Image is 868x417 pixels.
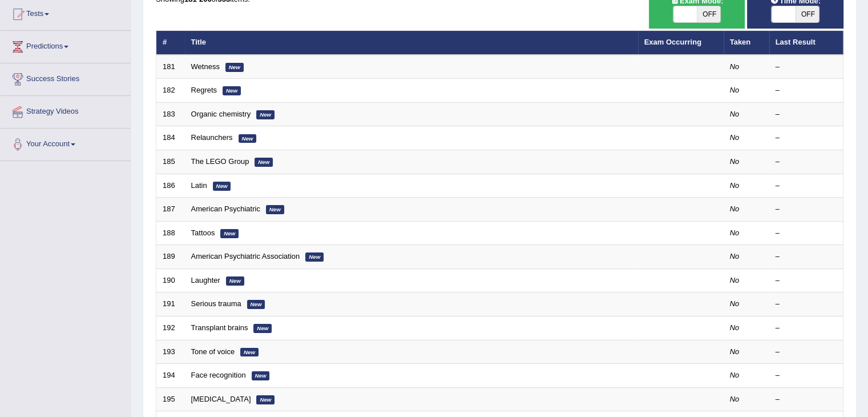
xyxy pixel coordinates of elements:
div: – [776,228,837,239]
td: 190 [156,268,185,292]
a: Predictions [1,31,131,59]
em: No [730,395,740,403]
td: 189 [156,245,185,269]
em: New [247,300,265,309]
th: # [156,31,185,55]
div: – [776,62,837,73]
em: New [220,229,239,238]
div: – [776,370,837,381]
td: 187 [156,198,185,222]
td: 185 [156,150,185,174]
a: American Psychiatric [191,205,260,213]
a: Laughter [191,276,220,284]
em: No [730,276,740,284]
td: 182 [156,79,185,103]
em: No [730,86,740,94]
a: Your Account [1,129,131,157]
div: – [776,275,837,286]
th: Last Result [769,31,843,55]
em: No [730,133,740,142]
em: No [730,62,740,71]
em: No [730,228,740,237]
a: Relaunchers [191,133,233,142]
em: New [255,158,273,167]
em: No [730,371,740,379]
em: New [252,371,270,380]
em: No [730,299,740,308]
a: Wetness [191,62,220,71]
em: New [305,252,324,262]
a: Exam Occurring [644,38,701,46]
td: 195 [156,387,185,411]
a: Tattoos [191,228,215,237]
td: 183 [156,102,185,126]
div: – [776,181,837,191]
em: New [226,276,244,286]
div: – [776,347,837,358]
a: Success Stories [1,63,131,92]
a: Face recognition [191,371,246,379]
th: Taken [724,31,769,55]
em: No [730,205,740,213]
div: – [776,85,837,96]
a: Latin [191,181,207,190]
td: 192 [156,316,185,340]
td: 194 [156,364,185,388]
a: Strategy Videos [1,96,131,125]
div: – [776,299,837,310]
td: 191 [156,292,185,316]
em: New [225,63,244,72]
a: Regrets [191,86,217,94]
em: New [213,182,231,191]
em: No [730,323,740,332]
em: New [240,348,259,357]
em: New [256,110,274,119]
em: New [223,86,241,95]
a: [MEDICAL_DATA] [191,395,251,403]
em: No [730,181,740,190]
a: Organic chemistry [191,110,251,118]
td: 193 [156,340,185,364]
span: OFF [796,6,819,22]
div: – [776,251,837,262]
em: New [253,324,272,333]
em: No [730,347,740,356]
td: 181 [156,55,185,79]
div: – [776,323,837,334]
td: 188 [156,221,185,245]
em: New [256,395,274,404]
em: New [266,205,284,214]
a: The LEGO Group [191,157,249,166]
a: Transplant brains [191,323,248,332]
em: New [239,134,257,143]
em: No [730,110,740,118]
em: No [730,252,740,260]
div: – [776,109,837,120]
div: – [776,204,837,215]
a: Serious trauma [191,299,241,308]
em: No [730,157,740,166]
th: Title [185,31,638,55]
div: – [776,133,837,143]
div: – [776,394,837,405]
td: 186 [156,174,185,198]
div: – [776,157,837,167]
td: 184 [156,126,185,150]
span: OFF [697,6,721,22]
a: American Psychiatric Association [191,252,300,260]
a: Tone of voice [191,347,235,356]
